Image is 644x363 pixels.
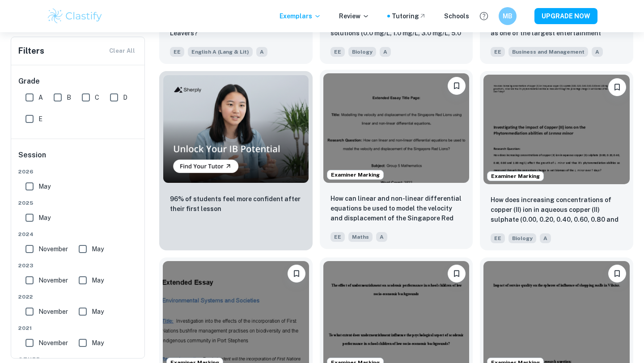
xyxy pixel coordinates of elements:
a: Examiner MarkingBookmarkHow can linear and non-linear differential equations be used to model the... [320,71,473,250]
span: May [92,307,104,317]
a: Examiner MarkingBookmarkHow does increasing concentrations of copper (II) ion in aqueous copper (... [480,71,633,250]
span: November [38,307,68,317]
span: 2025 [18,199,138,207]
span: May [38,213,51,223]
img: Clastify logo [47,7,103,25]
span: Examiner Marking [327,171,383,179]
span: B [67,93,71,102]
button: UPGRADE NOW [534,8,597,24]
p: 96% of students feel more confident after their first lesson [170,194,302,214]
h6: Filters [18,45,44,57]
span: E [38,114,42,124]
span: EE [491,233,505,243]
span: 2026 [18,168,138,176]
button: MB [499,7,517,25]
button: Help and Feedback [476,8,491,24]
span: EE [491,47,505,57]
span: A [256,47,267,57]
h6: Session [18,150,138,168]
span: C [95,93,99,102]
img: Biology EE example thumbnail: How does increasing concentrations of co [483,75,630,184]
span: May [92,338,104,348]
span: 2022 [18,293,138,301]
img: Maths EE example thumbnail: How can linear and non-linear differenti [323,73,470,183]
span: A [540,233,551,243]
span: EE [330,232,345,242]
span: November [38,275,68,285]
span: 2021 [18,324,138,332]
span: A [592,47,603,57]
h6: Grade [18,76,138,87]
button: Bookmark [448,265,466,283]
p: Exemplars [280,11,321,21]
span: Biology [348,47,376,57]
img: Thumbnail [163,75,309,183]
span: May [92,244,104,254]
span: A [376,232,387,242]
span: 2024 [18,230,138,238]
span: EE [170,47,184,57]
span: Examiner Marking [487,172,543,180]
button: Bookmark [608,265,626,283]
h6: MB [503,11,513,21]
span: EE [330,47,345,57]
a: Schools [444,11,469,21]
button: Bookmark [288,265,305,283]
span: Maths [348,232,373,242]
span: Biology [508,233,536,243]
p: Review [339,11,369,21]
p: How can linear and non-linear differential equations be used to model the velocity and displaceme... [330,194,462,224]
a: Tutoring [392,11,426,21]
span: November [38,244,68,254]
span: November [38,338,68,348]
span: D [123,93,127,102]
p: How does increasing concentrations of copper (II) ion in aqueous copper (II) sulphate (0.00, 0.20... [491,195,623,225]
span: May [92,275,104,285]
span: 2023 [18,262,138,270]
span: A [38,93,43,102]
span: A [380,47,391,57]
button: Bookmark [608,78,626,96]
a: Thumbnail96% of students feel more confident after their first lesson [159,71,313,250]
span: English A (Lang & Lit) [188,47,253,57]
span: Business and Management [508,47,588,57]
button: Bookmark [448,77,466,95]
span: May [38,181,51,191]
